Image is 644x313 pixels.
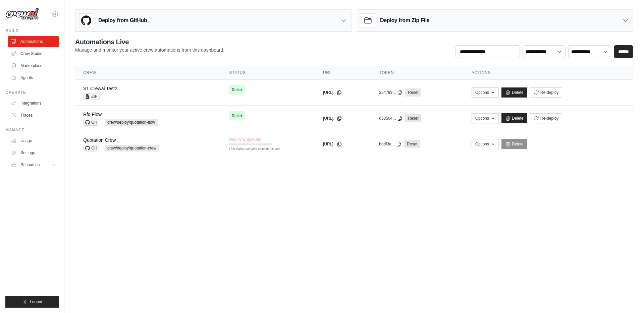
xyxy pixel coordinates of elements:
[472,87,499,98] button: Options
[8,36,59,47] a: Automations
[221,66,315,80] th: Status
[530,87,562,98] button: Re-deploy
[404,140,420,148] a: Reset
[105,119,158,126] span: crew/deploy/quotation-flow
[105,145,159,151] span: crew/deploy/quotation-crew
[379,141,401,147] button: bbdf3a...
[380,16,429,24] h3: Deploy from Zip File
[501,139,527,149] a: Delete
[379,90,402,95] button: 254789...
[30,299,42,305] span: Logout
[75,47,224,53] p: Manage and monitor your active crew automations from this dashboard.
[8,135,59,146] a: Usage
[501,113,527,123] a: Delete
[75,37,224,47] h2: Automations Live
[75,66,221,80] th: Crew
[472,139,499,149] button: Options
[5,90,59,95] div: Operate
[83,112,102,117] a: Rfq Flow
[98,16,147,24] h3: Deploy from GitHub
[229,85,245,95] span: Online
[8,60,59,71] a: Marketplace
[315,66,371,80] th: URL
[405,88,421,97] a: Reset
[83,86,117,91] a: S1 Crewai Test2
[20,162,40,168] span: Resources
[8,98,59,109] a: Integrations
[8,48,59,59] a: Crew Studio
[8,72,59,83] a: Agents
[8,160,59,170] button: Resources
[83,137,116,143] a: Quotation Crew
[530,113,562,123] button: Re-deploy
[8,147,59,158] a: Settings
[405,114,421,122] a: Reset
[464,66,633,80] th: Actions
[5,28,59,34] div: Build
[83,93,100,100] span: ZIP
[229,147,272,151] div: First deploy can take up to 10 minutes
[79,14,93,27] img: GitHub Logo
[8,110,59,121] a: Traces
[5,127,59,133] div: Manage
[5,8,39,20] img: Logo
[83,145,99,151] span: GH
[229,111,245,120] span: Online
[379,116,402,121] button: d53504...
[501,87,527,98] a: Delete
[472,113,499,123] button: Options
[83,119,99,126] span: GH
[229,137,261,142] span: Deploy Enqueued
[5,296,59,308] button: Logout
[371,66,463,80] th: Token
